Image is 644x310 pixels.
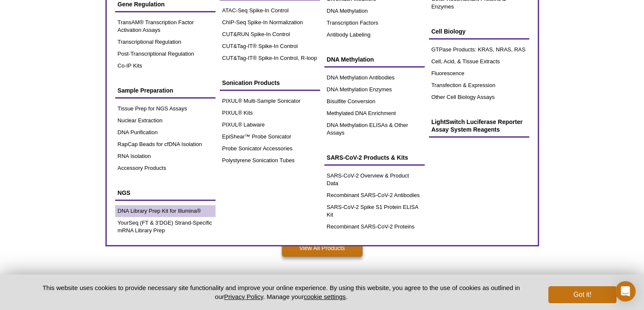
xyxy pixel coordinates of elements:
[28,283,535,301] p: This website uses cookies to provide necessary site functionality and improve your online experie...
[431,118,522,133] span: LightSwitch Luciferase Reporter Assay System Reagents
[220,119,320,131] a: PIXUL® Labware
[115,162,216,174] a: Accessory Products
[220,143,320,155] a: Probe Sonicator Accessories
[220,17,320,28] a: ChIP-Seq Spike-In Normalization
[115,17,216,36] a: TransAM® Transcription Factor Activation Assays
[429,114,529,138] a: LightSwitch Luciferase Reporter Assay System Reagents
[115,217,216,237] a: YourSeq (FT & 3’DGE) Strand-Specific mRNA Library Prep
[115,185,216,201] a: NGS
[282,240,362,256] a: View All Products
[220,155,320,166] a: Polystyrene Sonication Tubes
[115,150,216,162] a: RNA Isolation
[429,56,529,68] a: Cell, Acid, & Tissue Extracts
[429,44,529,56] a: GTPase Products: KRAS, NRAS, RAS
[324,170,425,189] a: SARS-CoV-2 Overview & Product Data
[118,87,174,94] span: Sample Preparation
[324,72,425,84] a: DNA Methylation Antibodies
[429,79,529,91] a: Transfection & Expression
[220,40,320,52] a: CUT&Tag-IT® Spike-In Control
[220,52,320,64] a: CUT&Tag-IT® Spike-In Control, R-loop
[548,286,616,303] button: Got it!
[324,84,425,96] a: DNA Methylation Enzymes
[327,56,374,63] span: DNA Methylation
[324,119,425,139] a: DNA Methylation ELISAs & Other Assays
[431,28,466,35] span: Cell Biology
[220,95,320,107] a: PIXUL® Multi-Sample Sonicator
[324,5,425,17] a: DNA Methylation
[327,154,408,161] span: SARS-CoV-2 Products & Kits
[324,189,425,201] a: Recombinant SARS-CoV-2 Antibodies
[115,48,216,60] a: Post-Transcriptional Regulation
[324,29,425,41] a: Antibody Labeling
[115,205,216,217] a: DNA Library Prep Kit for Illumina®
[324,51,425,68] a: DNA Methylation
[220,107,320,119] a: PIXUL® Kits
[324,96,425,107] a: Bisulfite Conversion
[115,103,216,115] a: Tissue Prep for NGS Assays
[324,17,425,29] a: Transcription Factors
[429,68,529,79] a: Fluorescence
[118,189,130,196] span: NGS
[220,131,320,143] a: EpiShear™ Probe Sonicator
[324,221,425,233] a: Recombinant SARS-CoV-2 Proteins
[115,115,216,127] a: Nuclear Extraction
[220,5,320,17] a: ATAC-Seq Spike-In Control
[324,107,425,119] a: Methylated DNA Enrichment
[115,36,216,48] a: Transcriptional Regulation
[429,91,529,103] a: Other Cell Biology Assays
[324,149,425,166] a: SARS-CoV-2 Products & Kits
[304,293,345,300] button: cookie settings
[115,138,216,150] a: RapCap Beads for cfDNA Isolation
[324,201,425,221] a: SARS-CoV-2 Spike S1 Protein ELISA Kit
[118,1,165,8] span: Gene Regulation
[224,293,263,300] a: Privacy Policy
[222,79,280,86] span: Sonication Products
[429,23,529,39] a: Cell Biology
[220,28,320,40] a: CUT&RUN Spike-In Control
[115,127,216,138] a: DNA Purification
[115,82,216,99] a: Sample Preparation
[615,281,636,302] div: Open Intercom Messenger
[115,60,216,72] a: Co-IP Kits
[220,75,320,91] a: Sonication Products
